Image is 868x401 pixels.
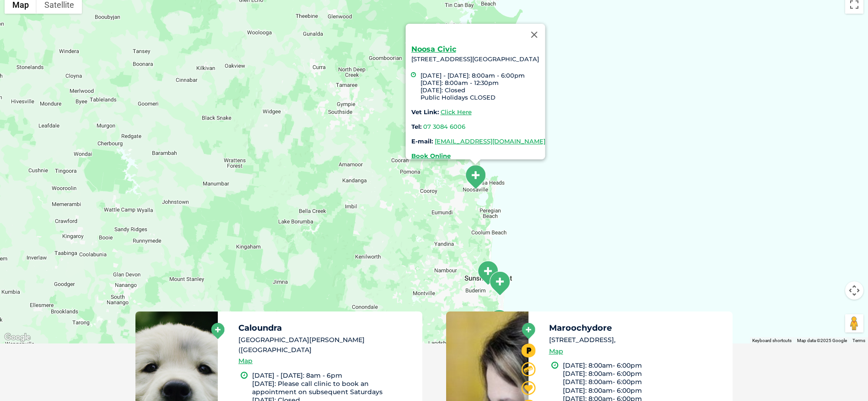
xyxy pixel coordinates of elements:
div: Kawana Waters [488,271,511,296]
a: Noosa Civic [411,45,456,53]
li: [DATE] - [DATE]: 8:00am - 6:00pm [DATE]: 8:00am - 12:30pm [DATE]: Closed Public Holidays CLOSED [420,72,545,101]
div: Noosa Civic [464,164,487,190]
a: Terms (opens in new tab) [852,338,865,343]
a: Map [549,346,563,357]
div: Caloundra [487,309,510,334]
li: [STREET_ADDRESS], [549,335,725,345]
button: Drag Pegman onto the map to open Street View [845,314,863,332]
a: Book Online [411,152,450,159]
span: Map data ©2025 Google [797,338,847,343]
h5: Maroochydore [549,324,725,332]
a: Map [238,356,253,366]
strong: Tel: [411,123,421,130]
button: Map camera controls [845,281,863,300]
div: Maroochydore [476,260,499,285]
a: Open this area in Google Maps (opens a new window) [2,332,32,343]
li: [GEOGRAPHIC_DATA][PERSON_NAME] ([GEOGRAPHIC_DATA] [238,335,414,355]
a: Click Here [440,108,471,116]
h5: Caloundra [238,324,414,332]
button: Close [523,24,545,46]
strong: Vet Link: [411,108,438,116]
a: [EMAIL_ADDRESS][DOMAIN_NAME] [434,137,545,145]
button: Keyboard shortcuts [752,338,792,344]
a: 07 3084 6006 [423,123,465,130]
div: [STREET_ADDRESS][GEOGRAPHIC_DATA] [411,46,545,159]
strong: E-mail: [411,137,432,145]
img: Google [2,332,32,343]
